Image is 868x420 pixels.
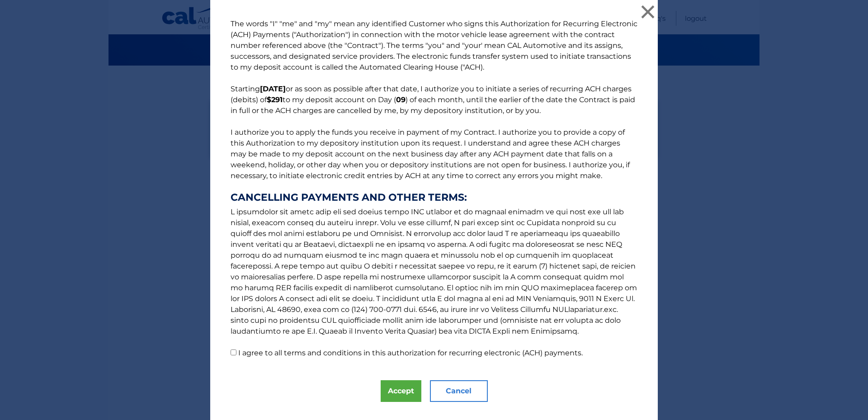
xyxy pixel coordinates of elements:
p: The words "I" "me" and "my" mean any identified Customer who signs this Authorization for Recurri... [222,19,646,359]
button: Cancel [430,380,488,402]
b: [DATE] [260,85,286,93]
b: $291 [267,95,283,104]
label: I agree to all terms and conditions in this authorization for recurring electronic (ACH) payments. [238,349,583,357]
button: × [639,3,657,21]
b: 09 [396,95,406,104]
strong: CANCELLING PAYMENTS AND OTHER TERMS: [231,192,637,203]
button: Accept [381,380,421,402]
